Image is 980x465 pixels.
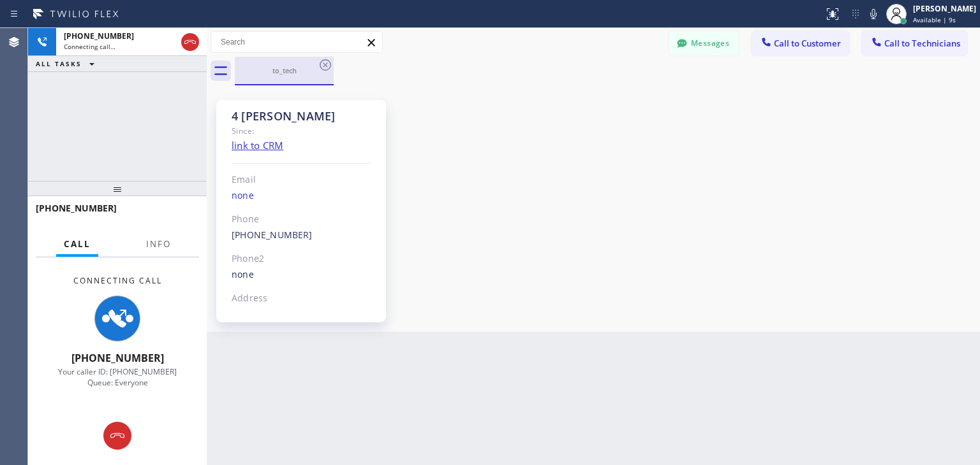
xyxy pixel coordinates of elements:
[232,268,371,282] div: none
[865,5,882,23] button: Mute
[752,31,849,55] button: Call to Customer
[232,173,371,187] div: Email
[211,32,382,52] input: Search
[28,56,107,71] button: ALL TASKS
[232,139,283,152] a: link to CRM
[913,3,976,14] div: [PERSON_NAME]
[64,31,134,41] span: [PHONE_NUMBER]
[56,232,98,257] button: Call
[774,38,841,49] span: Call to Customer
[181,33,199,51] button: Hang up
[232,124,371,138] div: Since:
[64,238,91,250] span: Call
[232,212,371,227] div: Phone
[232,229,313,241] a: [PHONE_NUMBER]
[913,15,956,24] span: Available | 9s
[232,252,371,266] div: Phone2
[64,42,115,51] span: Connecting call…
[138,232,179,257] button: Info
[71,351,164,365] span: [PHONE_NUMBER]
[232,291,371,306] div: Address
[146,238,171,250] span: Info
[58,366,177,388] span: Your caller ID: [PHONE_NUMBER] Queue: Everyone
[884,38,960,49] span: Call to Technicians
[669,31,739,55] button: Messages
[36,59,82,68] span: ALL TASKS
[232,189,371,203] div: none
[862,31,967,55] button: Call to Technicians
[236,66,332,75] div: to_tech
[36,202,117,214] span: [PHONE_NUMBER]
[103,422,131,450] button: Hang up
[232,109,371,124] div: 4 [PERSON_NAME]
[73,275,162,286] span: Connecting Call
